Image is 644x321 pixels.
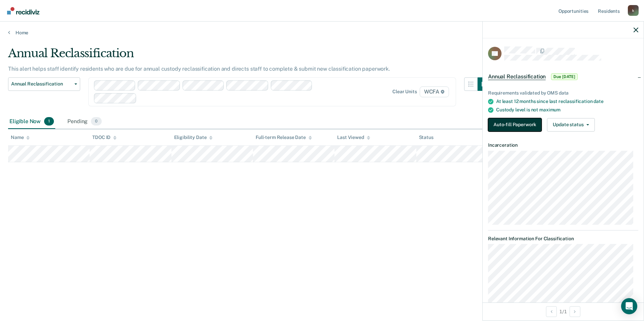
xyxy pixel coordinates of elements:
div: Custody level is not [496,107,638,113]
div: Name [11,135,30,140]
div: Open Intercom Messenger [621,298,637,314]
dt: Relevant Information For Classification [488,236,638,242]
div: Annual ReclassificationDue [DATE] [483,66,644,87]
span: 1 [44,117,54,126]
a: Home [8,30,636,36]
span: Annual Reclassification [488,73,546,80]
div: Eligible Now [8,114,55,129]
span: 0 [91,117,101,126]
button: Profile dropdown button [628,5,639,16]
div: k [628,5,639,16]
span: date [593,99,603,104]
div: Full-term Release Date [256,135,312,140]
button: Update status [547,118,594,132]
div: Pending [66,114,103,129]
dt: Incarceration [488,142,638,148]
span: Annual Reclassification [11,81,72,87]
div: At least 12 months since last reclassification [496,99,638,104]
span: maximum [539,107,560,112]
span: WCFA [420,86,449,97]
div: Status [419,135,433,140]
div: Eligibility Date [174,135,213,140]
div: TDOC ID [92,135,117,140]
a: Navigate to form link [488,118,544,132]
p: This alert helps staff identify residents who are due for annual custody reclassification and dir... [8,66,390,72]
span: Due [DATE] [551,73,578,80]
button: Auto-fill Paperwork [488,118,542,132]
img: Recidiviz [7,7,39,14]
button: Next Opportunity [570,306,580,317]
div: Annual Reclassification [8,46,491,66]
div: Requirements validated by OMS data [488,90,638,96]
div: Last Viewed [337,135,370,140]
div: 1 / 1 [483,302,644,320]
button: Previous Opportunity [546,306,557,317]
div: Clear units [392,89,417,95]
